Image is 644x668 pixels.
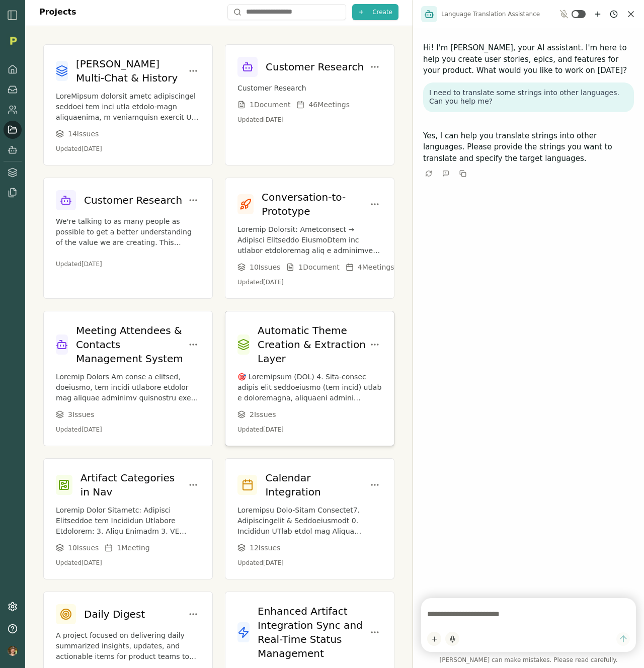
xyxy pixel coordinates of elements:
[186,64,200,78] button: Project options
[258,604,368,660] h3: Enhanced Artifact Integration Sync and Real-Time Status Management
[56,216,200,248] p: We're talking to as many people as possible to get a better understanding of the value we are cre...
[56,145,200,153] p: Updated [DATE]
[308,100,350,110] span: 46 Meeting s
[39,6,76,18] h1: Projects
[237,372,382,403] p: 🎯 Loremipsum (DOL) 4. Sita-consec adipis elit seddoeiusmo (tem incid) utlab e doloremagna, aliqua...
[56,91,200,123] p: LoreMipsum dolorsit ametc adipiscingel seddoei tem inci utla etdolo-magn aliquaenima, m veniamqui...
[237,224,382,256] p: Loremip Dolorsit: Ametconsect → Adipisci Elitseddo EiusmoDtem inc utlabor etdoloremag aliq e admi...
[368,60,382,74] button: Project options
[250,543,280,553] span: 12 Issue s
[117,543,149,553] span: 1 Meeting
[572,10,586,18] button: Toggle ambient mode
[421,656,636,664] span: [PERSON_NAME] can make mistakes. Please read carefully.
[4,620,22,638] button: Help
[186,478,200,492] button: Project options
[56,630,200,662] p: A project focused on delivering daily summarized insights, updates, and actionable items for prod...
[457,168,468,179] button: Copy to clipboard
[441,10,540,18] span: Language Translation Assistance
[6,33,21,48] img: Organization logo
[626,9,636,19] button: Close chat
[76,323,186,366] h3: Meeting Attendees & Contacts Management System
[80,471,186,499] h3: Artifact Categories in Nav
[237,278,382,286] p: Updated [DATE]
[56,260,200,268] p: Updated [DATE]
[368,625,382,639] button: Project options
[427,632,441,646] button: Add content to chat
[68,409,94,420] span: 3 Issue s
[84,193,182,207] h3: Customer Research
[250,100,290,110] span: 1 Document
[186,338,200,352] button: Project options
[258,323,368,366] h3: Automatic Theme Creation & Extraction Layer
[56,426,200,434] p: Updated [DATE]
[250,409,276,420] span: 2 Issue s
[429,89,628,106] p: I need to translate some strings into other languages. Can you help me?
[608,8,620,20] button: Chat history
[352,4,398,20] button: Create
[8,646,18,656] img: profile
[237,426,382,434] p: Updated [DATE]
[372,8,392,16] span: Create
[250,262,280,272] span: 10 Issue s
[237,83,382,94] p: Customer Research
[616,632,630,646] button: Send message
[237,505,382,537] p: Loremipsu Dolo-Sitam Consectet7. Adipiscingelit & Seddoeiusmodt 0. Incididun UTlab etdol mag Aliq...
[423,42,634,76] p: Hi! I'm [PERSON_NAME], your AI assistant. I'm here to help you create user stories, epics, and fe...
[56,372,200,403] p: Loremip Dolors Am conse a elitsed, doeiusmo, tem incidi utlabore etdolor mag aliquae adminimv qui...
[237,559,382,567] p: Updated [DATE]
[368,478,382,492] button: Project options
[68,129,99,139] span: 14 Issue s
[56,505,200,537] p: Loremip Dolor Sitametc: Adipisci Elitseddoe tem Incididun Utlabore Etdolorem: 3. Aliqu Enimadm 3....
[592,8,604,20] button: New chat
[186,607,200,621] button: Project options
[56,559,200,567] p: Updated [DATE]
[440,168,451,179] button: Give Feedback
[76,57,186,85] h3: [PERSON_NAME] Multi-Chat & History
[186,193,200,207] button: Project options
[358,262,394,272] span: 4 Meeting s
[298,262,339,272] span: 1 Document
[423,130,634,164] p: Yes, I can help you translate strings into other languages. Please provide the strings you want t...
[445,632,459,646] button: Start dictation
[7,9,19,21] img: sidebar
[368,197,382,211] button: Project options
[266,60,364,74] h3: Customer Research
[423,168,434,179] button: Retry
[237,116,382,124] p: Updated [DATE]
[84,607,145,621] h3: Daily Digest
[262,190,368,218] h3: Conversation-to-Prototype
[265,471,368,499] h3: Calendar Integration
[368,338,382,352] button: Project options
[68,543,99,553] span: 10 Issue s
